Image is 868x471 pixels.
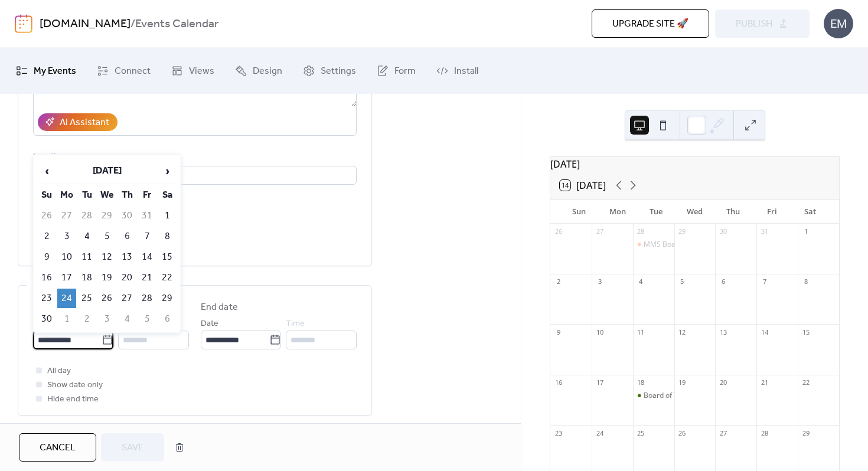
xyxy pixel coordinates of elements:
[633,240,674,250] div: MMS Board of Trustees Meeting
[554,227,563,236] div: 26
[97,247,116,267] td: 12
[47,378,103,392] span: Show date only
[118,227,136,246] td: 6
[77,289,96,308] td: 25
[97,268,116,287] td: 19
[158,289,177,308] td: 29
[719,328,727,336] div: 13
[226,53,291,89] a: Design
[57,268,76,287] td: 17
[37,185,56,205] th: Su
[556,177,610,194] button: 14[DATE]
[47,392,99,407] span: Hide end time
[138,289,156,308] td: 28
[158,159,176,183] span: ›
[760,227,769,236] div: 31
[554,429,563,437] div: 23
[118,247,136,267] td: 13
[77,309,96,329] td: 2
[368,53,425,89] a: Form
[719,227,727,236] div: 30
[801,429,810,437] div: 29
[77,185,96,205] th: Tu
[592,9,709,38] button: Upgrade site 🚀
[598,200,637,224] div: Mon
[637,429,645,437] div: 25
[118,185,136,205] th: Th
[294,53,365,89] a: Settings
[37,227,56,246] td: 2
[138,309,156,329] td: 5
[57,247,76,267] td: 10
[595,328,604,336] div: 10
[454,62,478,81] span: Install
[644,240,750,250] div: MMS Board of Trustees Meeting
[57,206,76,225] td: 27
[57,289,76,308] td: 24
[38,159,56,183] span: ‹
[595,277,604,286] div: 3
[77,206,96,225] td: 28
[719,378,727,387] div: 20
[637,200,676,224] div: Tue
[719,429,727,437] div: 27
[633,391,674,401] div: Board of Trustees Meeting
[612,17,688,31] span: Upgrade site 🚀
[678,429,687,437] div: 26
[135,13,218,35] b: Events Calendar
[38,113,118,131] button: AI Assistant
[760,429,769,437] div: 28
[719,277,727,286] div: 6
[37,206,56,225] td: 26
[118,309,136,329] td: 4
[40,441,76,455] span: Cancel
[158,247,177,267] td: 15
[138,185,156,205] th: Fr
[97,206,116,225] td: 29
[554,277,563,286] div: 2
[428,53,487,89] a: Install
[77,268,96,287] td: 18
[77,247,96,267] td: 11
[60,116,109,130] div: AI Assistant
[138,247,156,267] td: 14
[57,227,76,246] td: 3
[37,309,56,329] td: 30
[88,53,159,89] a: Connect
[158,206,177,225] td: 1
[550,157,839,171] div: [DATE]
[189,62,214,81] span: Views
[752,200,791,224] div: Fri
[791,200,830,224] div: Sat
[678,328,687,336] div: 12
[201,300,238,315] div: End date
[801,277,810,286] div: 8
[676,200,714,224] div: Wed
[801,328,810,336] div: 15
[138,268,156,287] td: 21
[33,150,354,164] div: Location
[118,206,136,225] td: 30
[595,227,604,236] div: 27
[37,268,56,287] td: 16
[158,185,177,205] th: Sa
[97,309,116,329] td: 3
[554,378,563,387] div: 16
[97,185,116,205] th: We
[158,268,177,287] td: 22
[801,378,810,387] div: 22
[57,159,156,184] th: [DATE]
[77,227,96,246] td: 4
[714,200,752,224] div: Thu
[678,378,687,387] div: 19
[57,185,76,205] th: Mo
[760,378,769,387] div: 21
[138,206,156,225] td: 31
[158,309,177,329] td: 6
[115,62,151,81] span: Connect
[118,289,136,308] td: 27
[201,317,218,331] span: Date
[637,277,645,286] div: 4
[97,227,116,246] td: 5
[57,309,76,329] td: 1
